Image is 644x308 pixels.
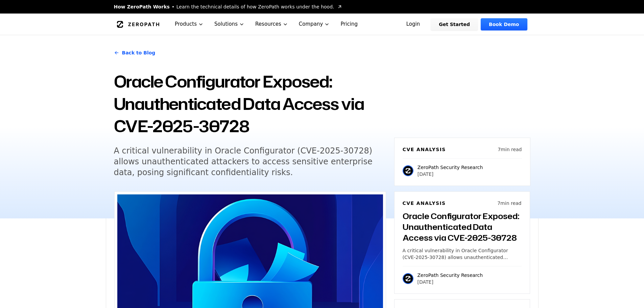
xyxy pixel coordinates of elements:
a: Login [398,18,428,30]
h6: CVE Analysis [403,200,446,207]
button: Company [293,14,335,35]
p: ZeroPath Security Research [418,164,483,171]
h1: Oracle Configurator Exposed: Unauthenticated Data Access via CVE-2025-30728 [114,70,386,137]
button: Solutions [209,14,250,35]
p: A critical vulnerability in Oracle Configurator (CVE-2025-30728) allows unauthenticated attackers... [403,247,522,261]
a: Pricing [335,14,363,35]
p: 7 min read [498,146,522,153]
a: Back to Blog [114,43,156,62]
img: ZeroPath Security Research [403,165,413,176]
button: Resources [250,14,293,35]
p: [DATE] [418,171,483,177]
h3: Oracle Configurator Exposed: Unauthenticated Data Access via CVE-2025-30728 [403,211,522,243]
img: ZeroPath Security Research [403,273,413,284]
p: 7 min read [497,200,521,207]
a: Get Started [431,18,478,30]
p: [DATE] [418,279,483,285]
h6: CVE Analysis [403,146,446,153]
a: How ZeroPath WorksLearn the technical details of how ZeroPath works under the hood. [114,3,342,10]
p: ZeroPath Security Research [418,272,483,279]
span: How ZeroPath Works [114,3,170,10]
a: Book Demo [481,18,527,30]
nav: Global [106,14,539,35]
span: Learn the technical details of how ZeroPath works under the hood. [176,3,334,10]
button: Products [169,14,209,35]
h5: A critical vulnerability in Oracle Configurator (CVE-2025-30728) allows unauthenticated attackers... [114,145,374,178]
